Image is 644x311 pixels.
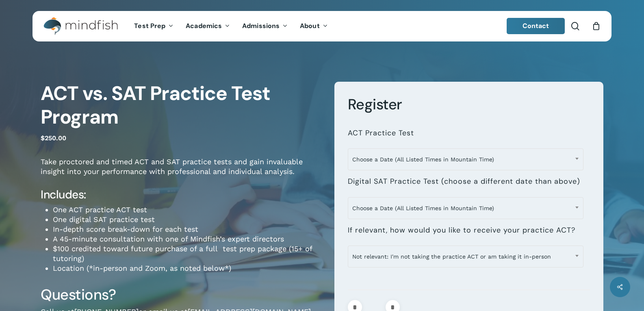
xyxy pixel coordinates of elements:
[348,226,575,235] label: If relevant, how would you like to receive your practice ACT?
[348,151,583,168] span: Choose a Date (All Listed Times in Mountain Time)
[53,224,322,234] li: In-depth score break-down for each test
[300,22,320,30] span: About
[53,234,322,244] li: A 45-minute consultation with one of Mindfish’s expert directors
[41,187,322,202] h4: Includes:
[348,128,414,138] label: ACT Practice Test
[523,22,549,30] span: Contact
[348,246,583,268] span: Not relevant: I'm not taking the practice ACT or am taking it in-person
[128,23,180,30] a: Test Prep
[41,134,45,142] span: $
[348,95,590,114] h3: Register
[348,248,583,265] span: Not relevant: I'm not taking the practice ACT or am taking it in-person
[180,23,236,30] a: Academics
[41,157,322,187] p: Take proctored and timed ACT and SAT practice tests and gain invaluable insight into your perform...
[236,23,294,30] a: Admissions
[348,148,583,170] span: Choose a Date (All Listed Times in Mountain Time)
[507,18,565,34] a: Contact
[348,177,580,186] label: Digital SAT Practice Test (choose a different date than above)
[53,263,322,273] li: Location (*in-person and Zoom, as noted below*)
[41,285,322,304] h3: Questions?
[294,23,334,30] a: About
[128,11,334,41] nav: Main Menu
[348,200,583,217] span: Choose a Date (All Listed Times in Mountain Time)
[134,22,165,30] span: Test Prep
[242,22,280,30] span: Admissions
[53,205,322,215] li: One ACT practice ACT test
[592,22,601,30] a: Cart
[41,134,66,142] bdi: 250.00
[186,22,222,30] span: Academics
[33,11,611,41] header: Main Menu
[53,215,322,224] li: One digital SAT practice test
[41,82,322,129] h1: ACT vs. SAT Practice Test Program
[348,197,583,219] span: Choose a Date (All Listed Times in Mountain Time)
[53,244,322,263] li: $100 credited toward future purchase of a full test prep package (15+ of tutoring)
